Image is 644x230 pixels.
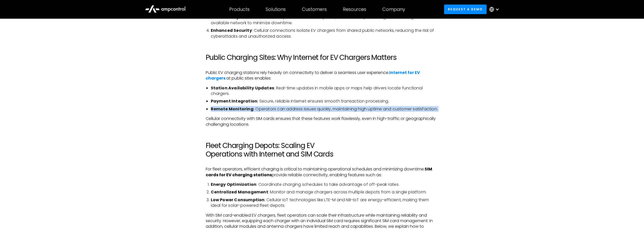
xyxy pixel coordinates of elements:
div: Products [229,7,250,12]
li: : Monitor and manage chargers across multiple depots from a single platform. [211,189,439,195]
div: Customers [302,7,327,12]
h2: Public Charging Sites: Why Internet for EV Chargers Matters [206,53,439,62]
strong: Remote Monitoring [211,106,254,112]
strong: SIM cards for EV charging stations [206,166,432,177]
li: : Coordinate charging schedules to take advantage of off-peak rates. [211,182,439,187]
a: Internet for EV chargers [206,70,420,81]
div: Solutions [266,7,286,12]
strong: Centralized Management [211,189,268,195]
li: : Operators can address issues quickly, maintaining high uptime and customer satisfaction. [211,106,439,112]
li: : Multi-SIM functionality ensures fallback options, automatically switching to the strongest avai... [211,15,439,26]
p: For fleet operators, efficient charging is critical to maintaining operational schedules and mini... [206,166,439,178]
strong: Enhanced Security [211,28,252,33]
div: Company [382,7,405,12]
li: : Real-time updates in mobile apps or maps help drivers locate functional chargers. [211,85,439,97]
strong: Station Availability Updates [211,85,274,91]
strong: Energy Optimization [211,182,257,187]
li: : Secure, reliable internet ensures smooth transaction processing. [211,98,439,104]
p: Cellular connectivity with SIM cards ensures that these features work flawlessly, even in high-tr... [206,116,439,127]
strong: Low Power Consumption [211,197,265,203]
div: Resources [343,7,366,12]
li: : Cellular connections isolate EV chargers from shared public networks, reducing the risk of cybe... [211,28,439,39]
h2: Fleet Charging Depots: Scaling EV Operations with Internet and SIM Cards [206,141,439,158]
strong: Payment Integration [211,98,258,104]
li: : Cellular IoT technologies like LTE-M and NB-IoT are energy-efficient, making them ideal for sol... [211,197,439,209]
a: Request a demo [444,5,487,14]
p: Public EV charging stations rely heavily on connectivity to deliver a seamless user experience. a... [206,70,439,81]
